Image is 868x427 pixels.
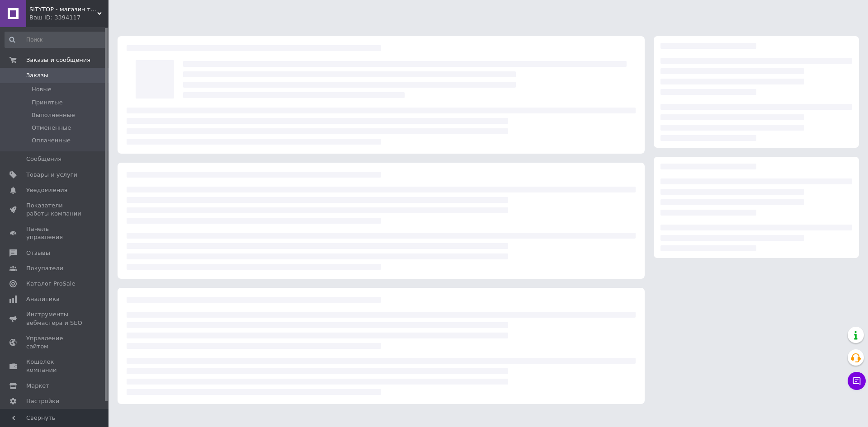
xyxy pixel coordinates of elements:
[26,382,49,390] span: Маркет
[848,372,866,390] button: Чат с покупателем
[26,358,84,374] span: Кошелек компании
[29,14,108,22] div: Ваш ID: 3394117
[26,397,59,405] span: Настройки
[29,5,97,14] span: SITYTOP - магазин товаров для всей семьи
[26,202,84,218] span: Показатели работы компании
[26,71,48,80] span: Заказы
[26,280,75,288] span: Каталог ProSale
[26,249,50,257] span: Отзывы
[32,136,71,145] span: Оплаченные
[26,186,67,194] span: Уведомления
[26,310,84,327] span: Инструменты вебмастера и SEO
[32,85,52,94] span: Новые
[32,99,63,107] span: Принятые
[26,264,63,272] span: Покупатели
[26,56,90,64] span: Заказы и сообщения
[5,32,107,48] input: Поиск
[26,225,84,241] span: Панель управления
[26,171,77,179] span: Товары и услуги
[26,295,60,303] span: Аналитика
[32,124,71,132] span: Отмененные
[32,111,75,119] span: Выполненные
[26,334,84,351] span: Управление сайтом
[26,155,61,163] span: Сообщения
